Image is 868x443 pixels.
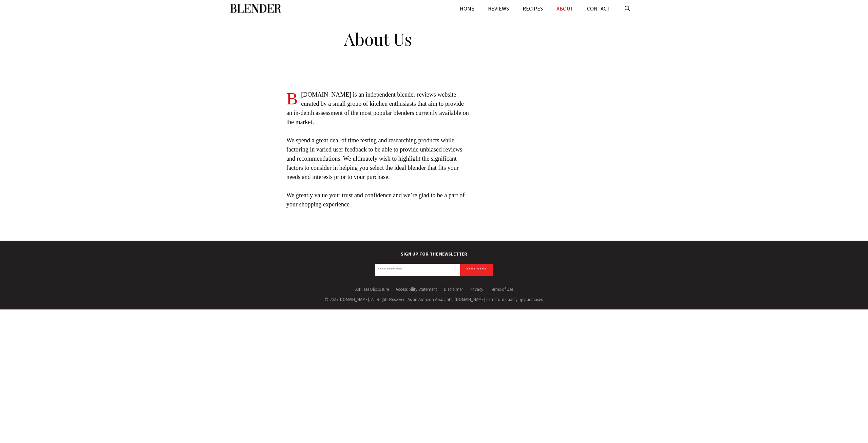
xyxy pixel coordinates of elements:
[396,286,437,292] a: Accessibility Statement
[230,251,638,260] label: SIGN UP FOR THE NEWSLETTER
[444,286,463,292] a: Disclaimer
[470,286,483,292] a: Privacy
[286,136,470,182] p: We spend a great deal of time testing and researching products while factoring in varied user fee...
[235,24,521,51] h1: About Us
[230,296,638,303] div: © 2025 [DOMAIN_NAME]. All Rights Reserved. As an Amazon Associate, [DOMAIN_NAME] earn from qualif...
[355,286,389,292] a: Affiliate Disclosure
[490,286,513,292] a: Terms of Use
[536,27,627,230] iframe: Advertisement
[286,90,470,127] p: [DOMAIN_NAME] is an independent blender reviews website curated by a small group of kitchen enthu...
[286,90,298,107] span: B
[286,191,470,209] p: We greatly value your trust and confidence and we’re glad to be a part of your shopping experience.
